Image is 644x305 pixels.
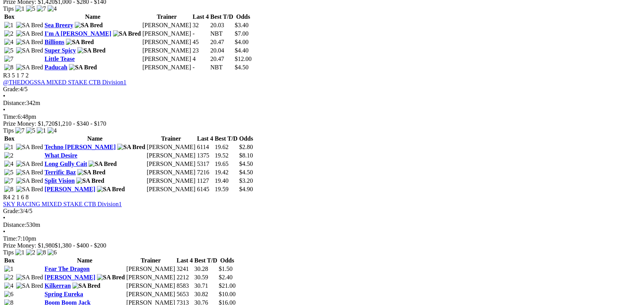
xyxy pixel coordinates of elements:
[117,144,145,151] img: SA Bred
[192,30,209,38] td: -
[4,56,13,62] img: 7
[176,282,193,290] td: 8583
[3,249,14,256] span: Tips
[146,160,196,168] td: [PERSON_NAME]
[44,22,73,28] a: Sea Breezy
[44,135,146,143] th: Name
[235,22,249,28] span: $3.40
[126,282,175,290] td: [PERSON_NAME]
[44,257,125,264] th: Name
[210,30,234,38] td: NBT
[146,152,196,159] td: [PERSON_NAME]
[4,22,13,29] img: 1
[16,161,43,167] img: SA Bred
[3,208,20,214] span: Grade:
[142,38,192,46] td: [PERSON_NAME]
[44,13,141,21] th: Name
[44,39,64,45] a: Billions
[197,160,213,168] td: 5317
[239,177,253,184] span: $3.20
[4,177,13,184] img: 7
[146,169,196,176] td: [PERSON_NAME]
[142,47,192,54] td: [PERSON_NAME]
[48,5,57,12] img: 4
[4,161,13,167] img: 4
[239,169,253,175] span: $4.50
[3,120,641,127] div: Prize Money: $1,720
[234,13,252,21] th: Odds
[4,39,13,46] img: 4
[44,186,95,192] a: [PERSON_NAME]
[44,47,76,54] a: Super Spicy
[142,55,192,63] td: [PERSON_NAME]
[214,152,238,159] td: 19.52
[55,120,107,127] span: $1,210 - $340 - $170
[44,266,90,272] a: Fear The Dragon
[3,215,5,221] span: •
[3,208,641,215] div: 3/4/5
[142,30,192,38] td: [PERSON_NAME]
[142,64,192,71] td: [PERSON_NAME]
[3,107,5,113] span: •
[235,47,249,54] span: $4.40
[235,56,252,62] span: $12.00
[26,127,35,134] img: 5
[3,100,26,106] span: Distance:
[219,282,236,289] span: $21.00
[192,13,209,21] th: Last 4
[197,143,213,151] td: 6114
[12,194,29,200] span: 2 1 6 8
[3,201,122,207] a: SKY RACING MIXED STAKE CTB Division1
[239,152,253,159] span: $8.10
[4,282,13,289] img: 4
[3,127,14,134] span: Tips
[197,169,213,176] td: 7216
[76,177,104,184] img: SA Bred
[44,161,87,167] a: Long Gully Cait
[192,55,209,63] td: 4
[37,127,46,134] img: 1
[3,5,14,12] span: Tips
[210,47,234,54] td: 20.04
[4,13,15,20] span: Box
[15,249,25,256] img: 1
[210,13,234,21] th: Best T/D
[4,169,13,176] img: 5
[239,186,253,192] span: $4.90
[15,127,25,134] img: 7
[219,291,236,297] span: $10.00
[126,290,175,298] td: [PERSON_NAME]
[55,242,107,249] span: $1,380 - $400 - $200
[197,152,213,159] td: 1375
[235,30,249,37] span: $7.00
[37,5,46,12] img: 7
[214,185,238,193] td: 19.59
[176,290,193,298] td: 5653
[44,274,95,280] a: [PERSON_NAME]
[197,177,213,185] td: 1127
[44,291,83,297] a: Spring Eureka
[44,152,77,159] a: What Desire
[210,38,234,46] td: 20.47
[176,257,193,264] th: Last 4
[126,265,175,273] td: [PERSON_NAME]
[3,194,10,200] span: R4
[192,21,209,29] td: 32
[146,135,196,143] th: Trainer
[142,13,192,21] th: Trainer
[235,64,249,71] span: $4.50
[239,144,253,150] span: $2.80
[194,257,218,264] th: Best T/D
[4,64,13,71] img: 8
[69,64,97,71] img: SA Bred
[146,185,196,193] td: [PERSON_NAME]
[97,274,125,281] img: SA Bred
[214,169,238,176] td: 19.42
[4,144,13,151] img: 1
[192,38,209,46] td: 45
[44,144,116,150] a: Techno [PERSON_NAME]
[37,249,46,256] img: 8
[4,274,13,281] img: 2
[3,242,641,249] div: Prize Money: $1,980
[44,30,111,37] a: I'm A [PERSON_NAME]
